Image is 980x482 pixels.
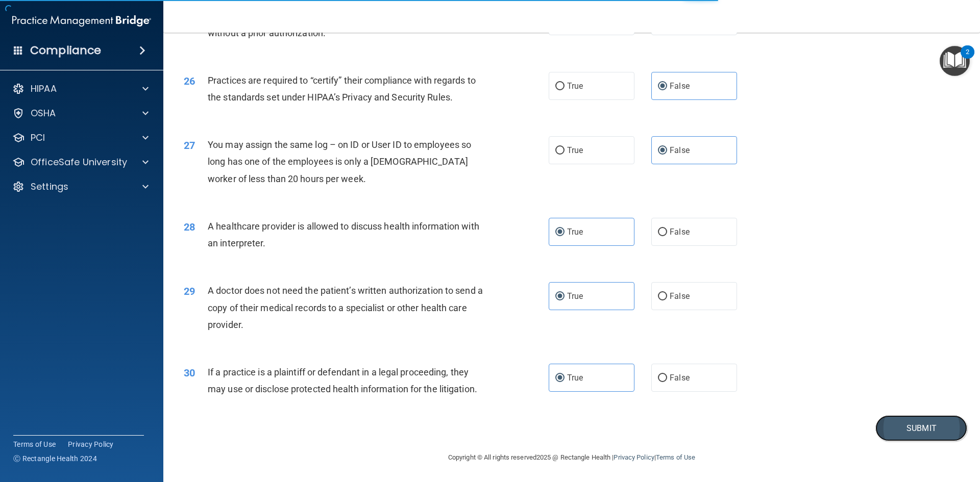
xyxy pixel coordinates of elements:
span: True [567,227,583,237]
span: 27 [184,139,195,151]
input: True [555,83,565,90]
p: HIPAA [31,83,57,95]
span: True [567,145,583,155]
span: True [567,81,583,91]
h4: Compliance [30,43,101,58]
span: True [567,291,583,301]
input: True [555,147,565,155]
input: True [555,229,565,236]
a: Terms of Use [13,439,56,449]
a: Settings [12,181,149,193]
a: PCI [12,132,149,144]
span: Practices are required to “certify” their compliance with regards to the standards set under HIPA... [208,75,476,103]
p: PCI [31,132,45,144]
span: A doctor does not need the patient’s written authorization to send a copy of their medical record... [208,285,483,329]
span: 30 [184,367,195,379]
span: False [670,145,690,155]
div: 2 [966,52,969,65]
a: HIPAA [12,83,149,95]
span: Appointment reminders are allowed under the HIPAA Privacy Rule without a prior authorization. [208,10,477,38]
a: Terms of Use [656,453,695,461]
span: You may assign the same log – on ID or User ID to employees so long has one of the employees is o... [208,139,471,184]
input: False [658,293,667,300]
button: Open Resource Center, 2 new notifications [940,46,970,76]
span: True [567,373,583,383]
div: Copyright © All rights reserved 2025 @ Rectangle Health | | [385,441,758,474]
input: False [658,147,667,155]
span: False [670,291,690,301]
button: Submit [875,415,967,441]
input: True [555,293,565,300]
input: False [658,229,667,236]
span: 26 [184,75,195,87]
p: OSHA [31,107,56,119]
span: False [670,373,690,383]
input: True [555,374,565,382]
a: OfficeSafe University [12,156,149,168]
span: 29 [184,285,195,297]
a: Privacy Policy [68,439,114,449]
input: False [658,83,667,90]
input: False [658,374,667,382]
span: If a practice is a plaintiff or defendant in a legal proceeding, they may use or disclose protect... [208,367,477,394]
span: False [670,81,690,91]
span: Ⓒ Rectangle Health 2024 [13,453,97,464]
span: 28 [184,221,195,233]
p: OfficeSafe University [31,156,127,168]
img: PMB logo [12,11,151,31]
a: OSHA [12,107,149,119]
a: Privacy Policy [614,453,654,461]
span: False [670,227,690,237]
p: Settings [31,181,68,193]
span: A healthcare provider is allowed to discuss health information with an interpreter. [208,221,479,248]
